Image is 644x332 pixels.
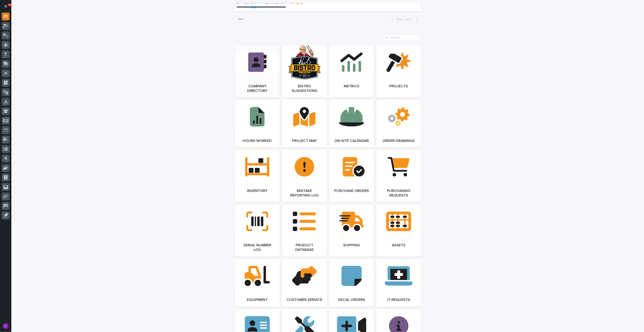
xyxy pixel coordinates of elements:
[235,150,280,202] a: Inventory
[404,18,420,21] button: Next
[282,150,327,202] a: Mistake Reporting Log
[235,204,280,257] a: Serial Number Log
[329,45,374,98] a: Metrics
[2,2,10,10] button: Notifications
[329,259,374,307] a: Decal Orders
[282,204,327,257] a: Product Database
[376,204,421,257] a: Assets
[376,259,421,307] a: IT Requests
[376,45,421,98] a: Projects
[282,45,327,98] a: Bistro Suggestions
[235,100,280,148] a: Hours Worked
[8,4,11,6] p: 72
[395,18,403,21] span: Back
[376,100,421,148] a: Order Drawings
[235,15,246,24] p: 1 of 1
[384,35,420,41] input: Search
[388,18,404,21] button: Back
[406,18,414,21] span: Next
[5,5,10,11] div: Notifications72
[376,150,421,202] a: Purchasing Requests
[329,150,374,202] a: Purchase Orders
[329,100,374,148] a: On-Site Calendar
[329,204,374,257] a: Shipping
[282,100,327,148] a: Project Map
[235,45,280,98] a: Company Directory
[235,259,280,307] a: Equipment
[282,259,327,307] a: Customer Service
[2,322,10,330] button: users-avatar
